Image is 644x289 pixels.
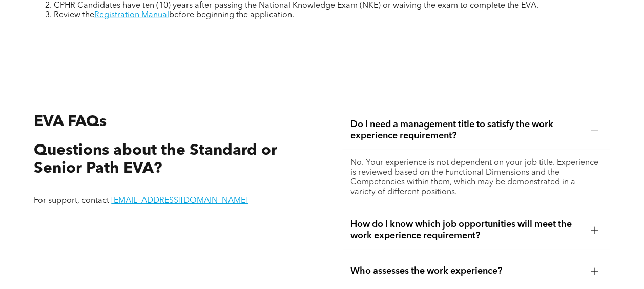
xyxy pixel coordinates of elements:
a: [EMAIL_ADDRESS][DOMAIN_NAME] [111,197,248,205]
li: CPHR Candidates have ten (10) years after passing the National Knowledge Exam (NKE) or waiving th... [54,1,611,11]
a: Registration Manual [94,11,169,19]
span: EVA FAQs [34,114,107,130]
span: For support, contact [34,197,109,205]
span: How do I know which job opportunities will meet the work experience requirement? [350,219,583,241]
span: Who assesses the work experience? [350,265,583,277]
span: Questions about the Standard or Senior Path EVA? [34,143,277,176]
li: Review the before beginning the application. [54,11,611,20]
p: No. Your experience is not dependent on your job title. Experience is reviewed based on the Funct... [350,158,602,197]
span: Do I need a management title to satisfy the work experience requirement? [350,119,583,141]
